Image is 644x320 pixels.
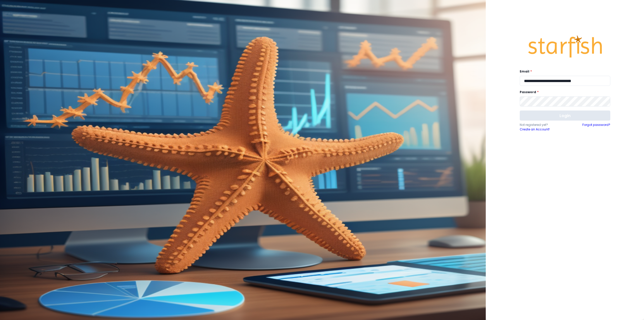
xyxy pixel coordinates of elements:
[520,69,607,74] label: Email
[582,123,610,132] a: Forgot password?
[527,31,603,62] img: Logo.42cb71d561138c82c4ab.png
[520,123,565,127] p: Not registered yet?
[520,111,610,121] button: Login
[520,90,607,94] label: Password
[520,127,565,132] a: Create an Account!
